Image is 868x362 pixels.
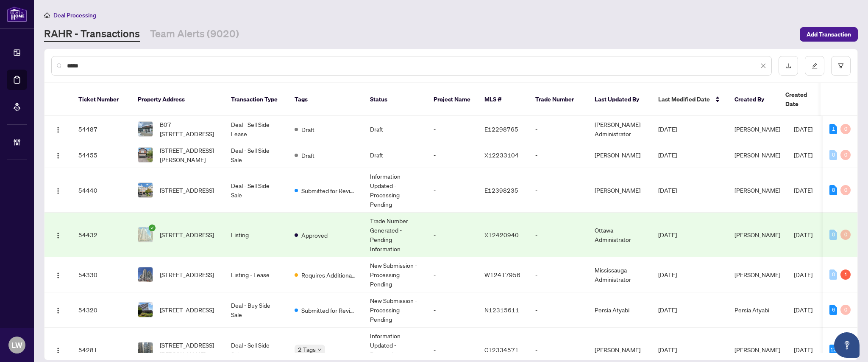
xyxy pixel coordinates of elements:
span: Approved [301,230,328,240]
span: [DATE] [794,271,812,278]
div: 0 [840,185,851,195]
a: RAHR - Transactions [44,27,140,42]
td: 54455 [72,142,131,168]
td: Ottawa Administrator [588,213,651,257]
td: 54432 [72,213,131,257]
img: thumbnail-img [138,183,153,197]
img: logo [7,6,27,22]
span: [DATE] [794,346,812,354]
img: thumbnail-img [138,303,153,317]
td: - [529,142,588,168]
td: [PERSON_NAME] [588,168,651,213]
span: [DATE] [658,271,677,278]
button: Logo [51,148,65,162]
td: 54440 [72,168,131,213]
img: Logo [55,272,61,279]
span: [DATE] [658,306,677,314]
img: thumbnail-img [138,267,153,282]
td: - [427,168,478,213]
td: Deal - Buy Side Sale [224,292,288,328]
span: N12315611 [484,306,519,314]
div: 0 [829,269,837,280]
span: Deal Processing [53,11,96,19]
span: Draft [301,151,314,160]
div: 1 [840,269,851,280]
th: Project Name [427,83,478,116]
td: - [427,142,478,168]
span: home [44,12,50,18]
span: X12233104 [484,151,519,159]
td: 54487 [72,116,131,142]
span: [PERSON_NAME] [734,125,780,133]
button: Logo [51,122,65,136]
span: [STREET_ADDRESS][PERSON_NAME] [160,340,217,359]
span: [STREET_ADDRESS][PERSON_NAME] [160,146,217,164]
div: 6 [829,305,837,315]
td: - [529,168,588,213]
span: X12420940 [484,231,519,239]
button: Logo [51,228,65,241]
td: - [529,116,588,142]
th: Tags [288,83,363,116]
td: - [529,257,588,292]
span: 2 Tags [298,345,316,354]
span: Last Modified Date [658,95,710,104]
span: [DATE] [794,186,812,194]
td: Listing [224,213,288,257]
td: New Submission - Processing Pending [363,292,427,328]
div: 0 [840,150,851,160]
img: Logo [55,152,61,159]
button: edit [805,56,824,76]
img: thumbnail-img [138,148,153,162]
span: [DATE] [658,346,677,354]
th: Status [363,83,427,116]
td: - [427,292,478,328]
td: - [427,116,478,142]
span: B07-[STREET_ADDRESS] [160,120,217,138]
td: Draft [363,116,427,142]
th: Last Modified Date [651,83,728,116]
span: E12298765 [484,125,518,133]
span: [PERSON_NAME] [734,271,780,278]
th: MLS # [478,83,529,116]
span: [DATE] [658,231,677,239]
td: - [427,257,478,292]
span: [PERSON_NAME] [734,231,780,239]
span: Requires Additional Docs [301,270,356,280]
td: [PERSON_NAME] [588,142,651,168]
div: 12 [829,345,837,355]
div: 0 [840,124,851,134]
button: Add Transaction [800,27,858,42]
button: download [779,56,798,76]
td: Deal - Sell Side Sale [224,142,288,168]
td: - [529,213,588,257]
th: Ticket Number [72,83,131,116]
td: Deal - Sell Side Lease [224,116,288,142]
img: Logo [55,188,61,194]
button: Logo [51,303,65,317]
td: New Submission - Processing Pending [363,257,427,292]
button: Logo [51,183,65,197]
span: Submitted for Review [301,306,356,315]
span: download [785,63,791,69]
span: [STREET_ADDRESS] [160,185,214,195]
th: Created Date [779,83,838,116]
td: Listing - Lease [224,257,288,292]
span: [DATE] [658,151,677,159]
th: Trade Number [529,83,588,116]
span: [STREET_ADDRESS] [160,305,214,314]
button: Logo [51,343,65,356]
span: LW [11,339,22,351]
div: 8 [829,185,837,195]
td: Information Updated - Processing Pending [363,168,427,213]
td: Mississauga Administrator [588,257,651,292]
span: close [760,63,766,69]
span: [PERSON_NAME] [734,346,780,354]
td: [PERSON_NAME] Administrator [588,116,651,142]
span: [PERSON_NAME] [734,151,780,159]
span: [DATE] [794,125,812,133]
span: [DATE] [794,306,812,314]
span: [DATE] [794,231,812,239]
img: Logo [55,307,61,314]
span: down [317,348,322,352]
